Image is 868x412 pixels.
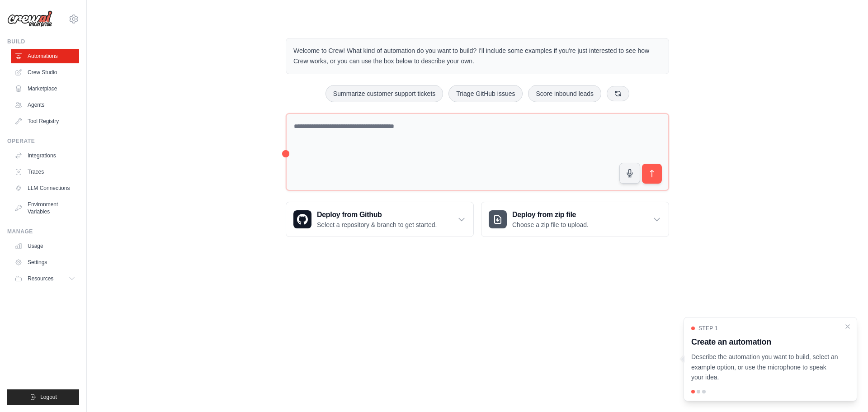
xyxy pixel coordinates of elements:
[691,352,839,383] p: Describe the automation you want to build, select an example option, or use the microphone to spe...
[11,239,79,253] a: Usage
[691,336,839,348] h3: Create an automation
[293,46,661,66] p: Welcome to Crew! What kind of automation do you want to build? I'll include some examples if you'...
[7,389,79,405] button: Logout
[11,197,79,219] a: Environment Variables
[528,85,601,102] button: Score inbound leads
[7,228,79,235] div: Manage
[844,323,851,330] button: Close walkthrough
[7,10,52,28] img: Logo
[11,271,79,286] button: Resources
[11,165,79,179] a: Traces
[7,137,79,145] div: Operate
[11,98,79,112] a: Agents
[11,148,79,163] a: Integrations
[40,393,57,401] span: Logout
[317,209,437,220] h3: Deploy from Github
[512,209,589,220] h3: Deploy from zip file
[317,220,437,229] p: Select a repository & branch to get started.
[11,81,79,96] a: Marketplace
[11,65,79,80] a: Crew Studio
[11,49,79,63] a: Automations
[325,85,443,102] button: Summarize customer support tickets
[11,255,79,270] a: Settings
[11,114,79,128] a: Tool Registry
[512,220,589,229] p: Choose a zip file to upload.
[7,38,79,45] div: Build
[698,325,718,332] span: Step 1
[11,181,79,195] a: LLM Connections
[28,275,53,282] span: Resources
[448,85,523,102] button: Triage GitHub issues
